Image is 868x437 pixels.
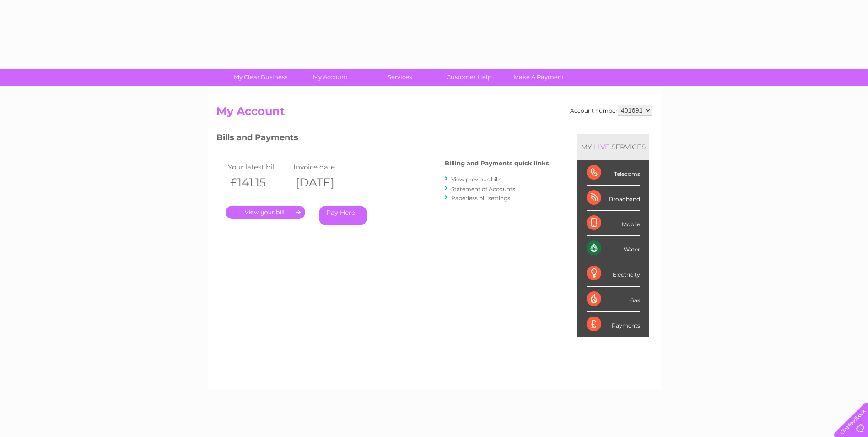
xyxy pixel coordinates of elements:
[226,173,291,192] th: £141.15
[362,69,437,86] a: Services
[587,186,640,211] div: Broadband
[570,105,652,116] div: Account number
[451,195,510,202] a: Paperless bill settings
[587,160,640,186] div: Telecoms
[577,134,649,160] div: MY SERVICES
[292,69,368,86] a: My Account
[451,176,501,183] a: View previous bills
[451,186,515,192] a: Statement of Accounts
[587,236,640,261] div: Water
[445,160,549,167] h4: Billing and Payments quick links
[587,287,640,312] div: Gas
[226,161,291,173] td: Your latest bill
[431,69,507,86] a: Customer Help
[587,312,640,337] div: Payments
[216,131,549,147] h3: Bills and Payments
[216,105,652,122] h2: My Account
[587,261,640,286] div: Electricity
[226,206,305,219] a: .
[501,69,577,86] a: Make A Payment
[592,142,611,151] div: LIVE
[587,211,640,236] div: Mobile
[291,173,357,192] th: [DATE]
[319,206,367,225] a: Pay Here
[223,69,298,86] a: My Clear Business
[291,161,357,173] td: Invoice date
